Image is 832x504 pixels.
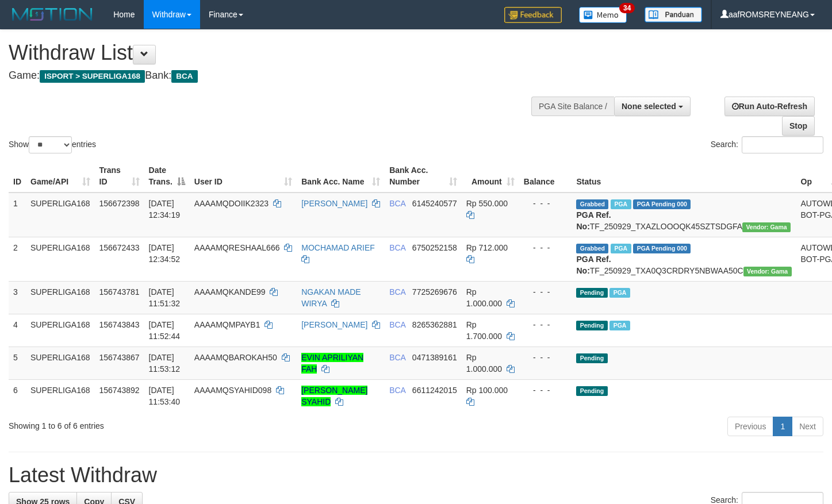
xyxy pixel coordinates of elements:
[194,199,269,208] span: AAAAMQDOIIK2323
[9,41,543,64] h1: Withdraw List
[462,160,519,193] th: Amount: activate to sort column ascending
[609,288,630,298] span: Marked by aafsoycanthlai
[194,320,260,329] span: AAAAMQMPAYB1
[466,199,508,208] span: Rp 550.000
[301,287,361,308] a: NGAKAN MADE WIRYA
[576,244,608,253] span: Grabbed
[645,7,702,22] img: panduan.png
[524,319,568,330] div: - - -
[743,267,792,276] span: Vendor URL: https://trx31.1velocity.biz
[99,353,140,362] span: 156743867
[40,70,145,83] span: ISPORT > SUPERLIGA168
[194,243,280,252] span: AAAAMQRESHAAL666
[194,353,277,362] span: AAAAMQBAROKAH50
[301,353,363,374] a: EVIN APRILIYAN FAH
[576,210,611,231] b: PGA Ref. No:
[149,243,181,264] span: [DATE] 12:34:52
[301,320,367,329] a: [PERSON_NAME]
[579,7,627,23] img: Button%20Memo.svg
[190,160,297,193] th: User ID: activate to sort column ascending
[633,244,691,253] span: PGA Pending
[297,160,385,193] th: Bank Acc. Name: activate to sort column ascending
[9,464,823,487] h1: Latest Withdraw
[301,199,367,208] a: [PERSON_NAME]
[9,136,96,153] label: Show entries
[171,70,197,83] span: BCA
[149,386,181,406] span: [DATE] 11:53:40
[99,320,140,329] span: 156743843
[9,379,26,412] td: 6
[9,237,26,281] td: 2
[99,199,140,208] span: 156672398
[26,237,95,281] td: SUPERLIGA168
[614,97,691,116] button: None selected
[144,160,190,193] th: Date Trans.: activate to sort column descending
[389,243,405,252] span: BCA
[622,102,676,111] span: None selected
[9,70,543,82] h4: Game: Bank:
[389,199,405,208] span: BCA
[26,314,95,347] td: SUPERLIGA168
[524,352,568,363] div: - - -
[149,199,181,220] span: [DATE] 12:34:19
[742,136,823,153] input: Search:
[99,287,140,297] span: 156743781
[412,199,457,208] span: Copy 6145240577 to clipboard
[99,386,140,395] span: 156743892
[576,288,607,298] span: Pending
[572,193,796,237] td: TF_250929_TXAZLOOOQK45SZTSDGFA
[466,386,508,395] span: Rp 100.000
[149,353,181,374] span: [DATE] 11:53:12
[9,160,26,193] th: ID
[576,321,607,330] span: Pending
[9,314,26,347] td: 4
[149,287,181,308] span: [DATE] 11:51:32
[576,255,611,275] b: PGA Ref. No:
[576,386,607,396] span: Pending
[194,287,266,297] span: AAAAMQKANDE99
[466,320,502,341] span: Rp 1.700.000
[466,353,502,374] span: Rp 1.000.000
[26,193,95,237] td: SUPERLIGA168
[773,417,792,436] a: 1
[412,353,457,362] span: Copy 0471389161 to clipboard
[412,287,457,297] span: Copy 7725269676 to clipboard
[301,243,375,252] a: MOCHAMAD ARIEF
[412,386,457,395] span: Copy 6611242015 to clipboard
[576,199,608,209] span: Grabbed
[389,320,405,329] span: BCA
[26,281,95,314] td: SUPERLIGA168
[26,379,95,412] td: SUPERLIGA168
[26,347,95,379] td: SUPERLIGA168
[26,160,95,193] th: Game/API: activate to sort column ascending
[711,136,823,153] label: Search:
[524,242,568,253] div: - - -
[99,243,140,252] span: 156672433
[611,199,631,209] span: Marked by aafsoycanthlai
[412,243,457,252] span: Copy 6750252158 to clipboard
[524,384,568,396] div: - - -
[385,160,462,193] th: Bank Acc. Number: activate to sort column ascending
[611,244,631,253] span: Marked by aafsoycanthlai
[504,7,562,23] img: Feedback.jpg
[572,160,796,193] th: Status
[9,6,96,23] img: MOTION_logo.png
[524,286,568,298] div: - - -
[95,160,144,193] th: Trans ID: activate to sort column ascending
[633,199,691,209] span: PGA Pending
[524,198,568,209] div: - - -
[9,281,26,314] td: 3
[519,160,572,193] th: Balance
[412,320,457,329] span: Copy 8265362881 to clipboard
[466,287,502,308] span: Rp 1.000.000
[572,237,796,281] td: TF_250929_TXA0Q3CRDRY5NBWAA50C
[576,353,607,363] span: Pending
[724,97,815,116] a: Run Auto-Refresh
[389,287,405,297] span: BCA
[792,417,823,436] a: Next
[727,417,773,436] a: Previous
[9,193,26,237] td: 1
[619,3,635,13] span: 34
[9,415,338,432] div: Showing 1 to 6 of 6 entries
[782,116,815,136] a: Stop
